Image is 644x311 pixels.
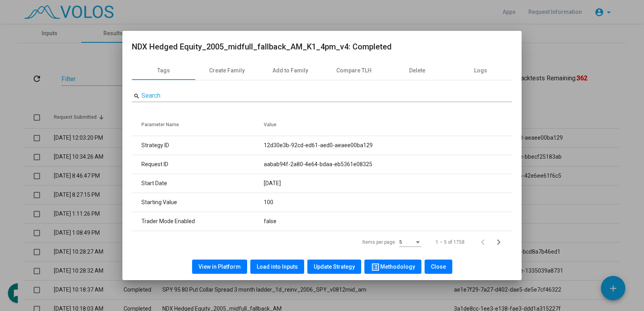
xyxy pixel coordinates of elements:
[264,136,512,155] td: 12d30e3b-92cd-ed61-aed0-aeaee00ba129
[132,136,264,155] td: Strategy ID
[371,264,415,270] span: Methodology
[264,174,512,193] td: [DATE]
[336,66,372,75] div: Compare TLH
[362,239,396,246] div: Items per page:
[425,260,452,274] button: Close
[133,93,140,100] mat-icon: search
[132,114,264,136] th: Parameter Name
[132,193,264,212] td: Starting Value
[264,155,512,174] td: aabab94f-2a80-4e64-bdaa-eb5361e08325
[307,260,361,274] button: Update Strategy
[409,66,425,75] div: Delete
[132,40,512,53] h2: NDX Hedged Equity_2005_midfull_fallback_AM_K1_4pm_v4: Completed
[209,66,245,75] div: Create Family
[192,260,247,274] button: View in Platform
[132,174,264,193] td: Start Date
[493,234,509,250] button: Next page
[431,264,446,270] span: Close
[399,240,421,245] mat-select: Items per page:
[264,212,512,231] td: false
[474,66,487,75] div: Logs
[132,155,264,174] td: Request ID
[264,193,512,212] td: 100
[272,66,308,75] div: Add to Family
[477,234,493,250] button: Previous page
[250,260,304,274] button: Load into Inputs
[371,262,380,272] mat-icon: list_alt
[257,264,298,270] span: Load into Inputs
[436,239,465,246] div: 1 – 5 of 1758
[364,260,421,274] button: Methodology
[198,264,241,270] span: View in Platform
[132,212,264,231] td: Trader Mode Enabled
[314,264,355,270] span: Update Strategy
[264,114,512,136] th: Value
[157,66,170,75] div: Tags
[399,239,402,245] span: 5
